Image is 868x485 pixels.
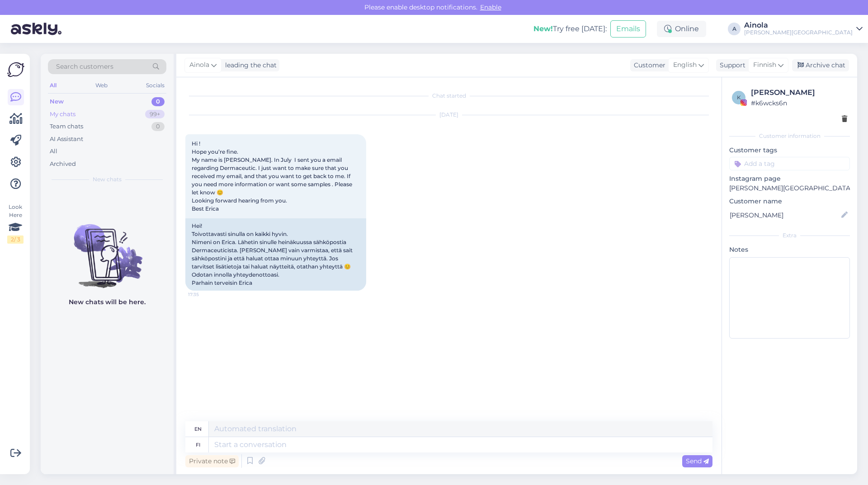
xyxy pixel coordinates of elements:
[610,20,646,38] button: Emails
[673,60,697,70] span: English
[50,160,76,169] div: Archived
[630,61,665,70] div: Customer
[729,157,850,170] input: Add a tag
[151,122,165,131] div: 0
[185,92,712,100] div: Chat started
[729,245,850,254] p: Notes
[792,59,849,71] div: Archive chat
[93,175,122,184] span: New chats
[222,61,277,70] div: leading the chat
[69,297,146,307] p: New chats will be here.
[192,140,354,212] span: Hi ! Hope you’re fine. My name is [PERSON_NAME]. In July I sent you a email regarding Dermaceutic...
[744,29,853,36] div: [PERSON_NAME][GEOGRAPHIC_DATA]
[744,22,863,36] a: Ainola[PERSON_NAME][GEOGRAPHIC_DATA]
[94,80,109,91] div: Web
[185,455,239,467] div: Private note
[7,61,24,78] img: Askly Logo
[7,203,24,244] div: Look Here
[657,21,706,37] div: Online
[196,437,200,452] div: fi
[737,94,741,101] span: k
[50,122,83,131] div: Team chats
[189,60,209,70] span: Ainola
[188,291,222,298] span: 17:35
[533,24,607,34] div: Try free [DATE]:
[50,110,75,119] div: My chats
[48,80,58,91] div: All
[194,421,202,437] div: en
[729,197,850,206] p: Customer name
[753,60,776,70] span: Finnish
[729,231,850,240] div: Extra
[716,61,745,70] div: Support
[686,457,709,465] span: Send
[185,111,712,119] div: [DATE]
[151,97,165,106] div: 0
[730,210,840,220] input: Add name
[144,80,166,91] div: Socials
[145,110,165,119] div: 99+
[41,208,174,289] img: No chats
[477,3,504,11] span: Enable
[729,132,850,140] div: Customer information
[744,22,853,29] div: Ainola
[751,98,847,108] div: # k6wcks6n
[7,235,24,244] div: 2 / 3
[533,24,553,33] b: New!
[185,218,366,291] div: Hei! Toivottavasti sinulla on kaikki hyvin. Nimeni on Erica. Lähetin sinulle heinäkuussa sähköpos...
[751,87,847,98] div: [PERSON_NAME]
[56,62,113,71] span: Search customers
[729,184,850,193] p: [PERSON_NAME][GEOGRAPHIC_DATA]
[50,147,57,156] div: All
[728,23,741,35] div: A
[50,97,64,106] div: New
[729,174,850,184] p: Instagram page
[729,146,850,155] p: Customer tags
[50,135,83,144] div: AI Assistant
